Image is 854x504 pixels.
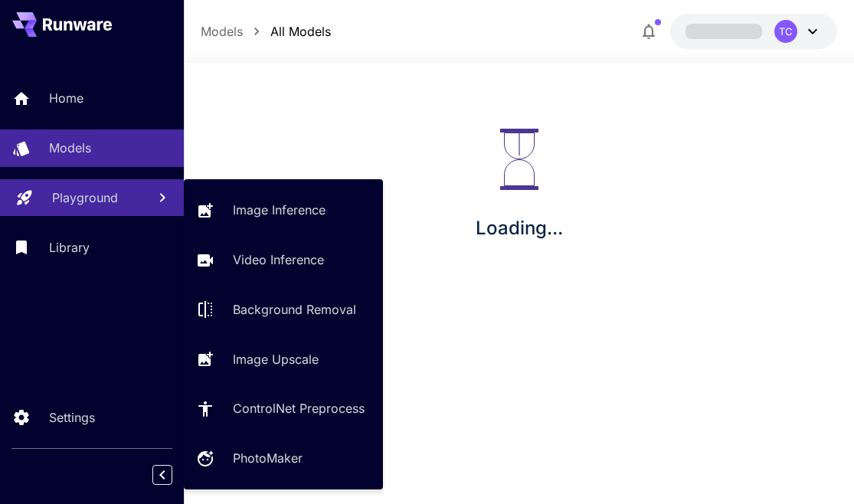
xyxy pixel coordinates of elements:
[49,139,91,157] p: Models
[164,461,184,489] div: Collapse sidebar
[233,201,326,219] p: Image Inference
[233,399,365,417] p: ControlNet Preprocess
[184,390,383,427] a: ControlNet Preprocess
[184,340,383,378] a: Image Upscale
[201,22,331,41] nav: breadcrumb
[201,22,243,41] p: Models
[184,440,383,477] a: PhotoMaker
[476,214,563,242] p: Loading...
[233,250,324,269] p: Video Inference
[270,22,331,41] p: All Models
[52,188,118,207] p: Playground
[233,300,356,319] p: Background Removal
[233,449,303,467] p: PhotoMaker
[49,238,90,257] p: Library
[233,350,319,368] p: Image Upscale
[49,408,95,427] p: Settings
[184,241,383,279] a: Video Inference
[774,20,797,43] div: TC
[152,465,172,485] button: Collapse sidebar
[49,89,83,107] p: Home
[184,191,383,229] a: Image Inference
[184,291,383,329] a: Background Removal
